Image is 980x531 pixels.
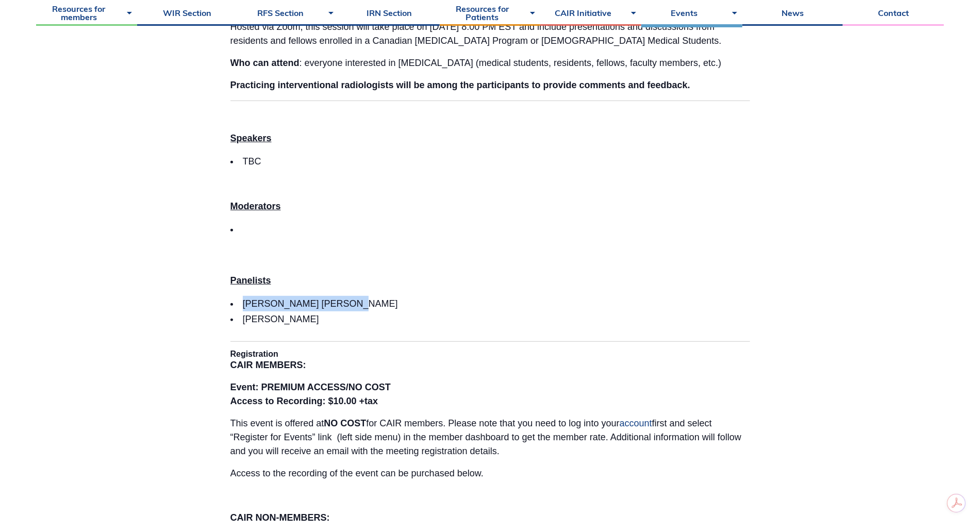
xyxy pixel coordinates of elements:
[324,418,366,428] strong: NO COST
[230,467,750,480] p: Access to the recording of the event can be purchased below.
[230,58,300,68] strong: Who can attend
[230,417,750,458] p: This event is offered at for CAIR members. Please note that you need to log into your first and s...
[230,382,391,406] strong: Event: PREMIUM ACCESS/NO COST Access to Recording: $10.00 +tax
[230,201,281,211] strong: Moderators
[230,154,750,169] li: TBC
[230,360,306,370] strong: CAIR MEMBERS:
[230,20,750,48] p: Hosted via Zoom, this session will take place on [DATE] 8:00 PM EST and include presentations and...
[230,80,690,90] strong: Practicing interventional radiologists will be among the participants to provide comments and fee...
[230,296,750,311] li: [PERSON_NAME] [PERSON_NAME]
[230,133,272,143] strong: Speakers
[230,56,750,70] p: : everyone interested in [MEDICAL_DATA] (medical students, residents, fellows, faculty members, e...
[230,512,330,523] strong: CAIR NON-MEMBERS:
[230,275,271,286] strong: Panelists
[230,311,750,327] li: [PERSON_NAME]
[230,350,750,358] h1: Registration
[620,418,652,428] a: account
